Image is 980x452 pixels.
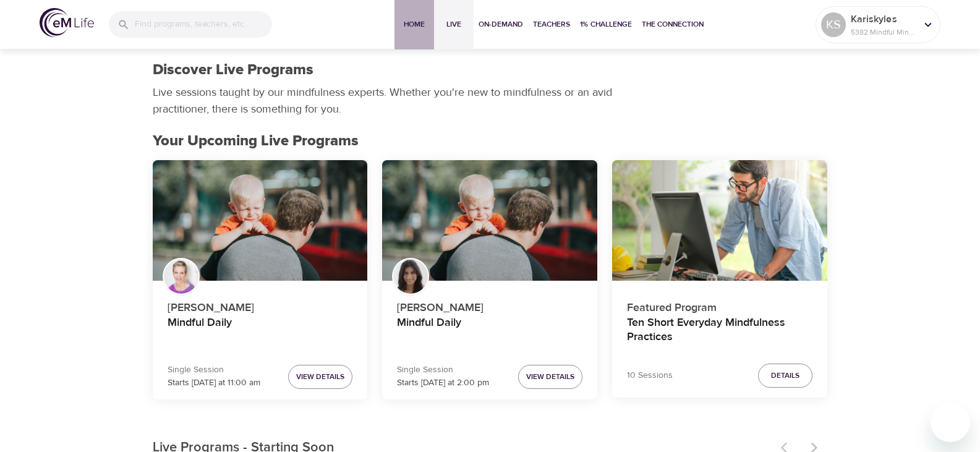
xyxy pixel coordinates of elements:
h1: Discover Live Programs [153,61,313,79]
iframe: Button to launch messaging window [931,403,970,442]
span: On-Demand [479,18,523,31]
p: [PERSON_NAME] [168,294,353,316]
button: Mindful Daily [382,160,597,281]
button: View Details [288,365,352,389]
h4: Mindful Daily [397,316,582,346]
button: Details [758,364,812,388]
span: The Connection [642,18,704,31]
p: Single Session [168,364,260,377]
span: View Details [296,370,344,383]
span: Live [439,18,469,31]
button: Mindful Daily [153,160,368,281]
p: Kariskyles [851,12,916,27]
p: 5382 Mindful Minutes [851,27,916,38]
img: logo [40,8,94,37]
p: [PERSON_NAME] [397,294,582,316]
button: View Details [518,365,582,389]
div: KS [821,12,846,37]
span: Home [399,18,429,31]
p: Live sessions taught by our mindfulness experts. Whether you're new to mindfulness or an avid pra... [153,84,616,117]
button: Ten Short Everyday Mindfulness Practices [612,160,827,281]
span: Details [771,369,799,382]
p: Featured Program [627,294,812,316]
h2: Your Upcoming Live Programs [153,132,828,150]
span: View Details [526,370,574,383]
h4: Ten Short Everyday Mindfulness Practices [627,316,812,346]
span: Teachers [533,18,570,31]
input: Find programs, teachers, etc... [135,11,272,38]
p: 10 Sessions [627,369,673,382]
p: Starts [DATE] at 11:00 am [168,377,260,390]
p: Single Session [397,364,489,377]
p: Starts [DATE] at 2:00 pm [397,377,489,390]
h4: Mindful Daily [168,316,353,346]
span: 1% Challenge [580,18,632,31]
